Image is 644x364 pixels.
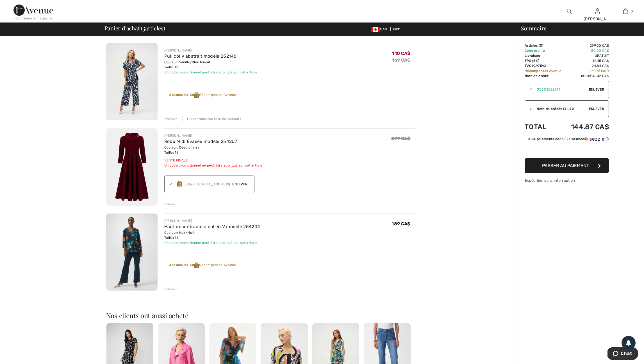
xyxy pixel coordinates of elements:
img: Reward-Logo.svg [194,262,199,268]
span: Panier d'achat ( articles) [104,25,165,31]
img: recherche [567,8,572,15]
a: Pull col V abstrait modèle 252146 [164,53,237,59]
div: Enlever [164,287,177,292]
span: CAD [371,27,389,31]
div: [PERSON_NAME] [164,218,260,223]
div: Enlever [164,116,177,122]
span: 3 [631,9,633,14]
span: Enlever [589,87,604,92]
span: FR [393,27,400,31]
strong: Accumulez 20 [169,93,199,97]
a: Haut décontracté à col en V modèle 254204 [164,224,260,229]
td: Récompenses Avenue [525,68,566,73]
span: 189 CA$ [392,221,410,226]
td: utilisé [566,73,609,78]
img: Haut décontracté à col en V modèle 254204 [106,214,158,291]
span: 110 CA$ [392,51,410,56]
div: Un code promotionnel ne peut être appliqué sur cet article [164,163,262,168]
td: Gratuit [566,53,609,58]
div: [PERSON_NAME] [584,16,611,22]
span: 1000 [600,69,609,73]
div: Enlever [164,202,177,207]
img: Robe Midi Évasée modèle 254207 [106,128,158,206]
div: Placer dans ma liste de souhaits [182,116,241,122]
img: Reward-Logo.svg [177,181,182,187]
div: ✔ [169,181,177,188]
div: [PERSON_NAME] [164,133,262,138]
span: 3 [540,44,542,48]
button: Passer au paiement [525,158,609,173]
div: utiliser [STREET_ADDRESS] [185,182,230,187]
img: 1ère Avenue [13,5,53,16]
td: 12.45 CA$ [566,58,609,63]
div: Vente finale [164,158,262,163]
div: Récompenses Avenue [169,92,236,98]
td: -50.00 CA$ [566,48,609,53]
strong: Accumulez 30 [169,263,199,267]
td: 299.00 CA$ [566,43,609,48]
div: Un code promotionnel peut être appliqué sur cet article [164,240,260,245]
iframe: Ouvre un widget dans lequel vous pouvez chatter avec l’un de nos agents [607,347,638,361]
span: Passer au paiement [542,163,589,168]
div: Expédition sans interruption [525,178,609,183]
h2: Nos clients ont aussi acheté [106,312,415,319]
div: ou 4 paiements de avec [528,136,609,141]
td: Articles ( ) [525,43,566,48]
td: 144.87 CA$ [566,117,609,136]
div: Récompenses Avenue [169,262,236,268]
img: Mes infos [595,8,600,15]
div: ✔ [525,106,532,111]
td: TVQ (9.975%) [525,63,566,68]
img: Reward-Logo.svg [194,92,199,98]
input: Code promo [532,81,589,98]
span: 36.22 CA$ [559,137,576,141]
span: Enlever [589,106,604,111]
div: Couleur: Deep cherry Taille: 18 [164,145,262,155]
img: Sezzle [584,136,604,141]
s: 169 CA$ [392,57,410,63]
a: Se connecter [595,8,600,14]
td: 24.84 CA$ [566,63,609,68]
td: utilisé [566,68,609,73]
td: TPS (5%) [525,58,566,63]
img: Pull col V abstrait modèle 252146 [106,43,158,120]
div: Couleur: Vanille/Bleu Minuit Taille: 16 [164,60,258,70]
div: Couleur: Noir/Multi Taille: 16 [164,230,260,240]
td: Code promo [525,48,566,53]
img: Canadian Dollar [371,27,380,32]
div: Note de crédit: 141.42 [532,106,589,111]
span: 299 CA$ [391,136,410,141]
span: 3 [143,24,145,31]
td: Note de crédit [525,73,566,78]
div: ou 4 paiements de36.22 CA$avecSezzle Cliquez pour en savoir plus sur Sezzle [525,136,609,143]
span: Enlever [230,182,250,187]
td: Total [525,117,566,136]
div: Sommaire [514,25,641,31]
iframe: PayPal-paypal [525,143,609,156]
div: < Continuer à magasiner [13,16,54,21]
img: Mon panier [623,8,628,15]
a: 3 [612,8,639,15]
div: [PERSON_NAME] [164,48,258,53]
div: Un code promotionnel peut être appliqué sur cet article [164,70,258,75]
div: ✔ [525,87,532,92]
span: 141.42 CA$ [591,74,609,78]
a: Robe Midi Évasée modèle 254207 [164,139,237,144]
td: Livraison [525,53,566,58]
